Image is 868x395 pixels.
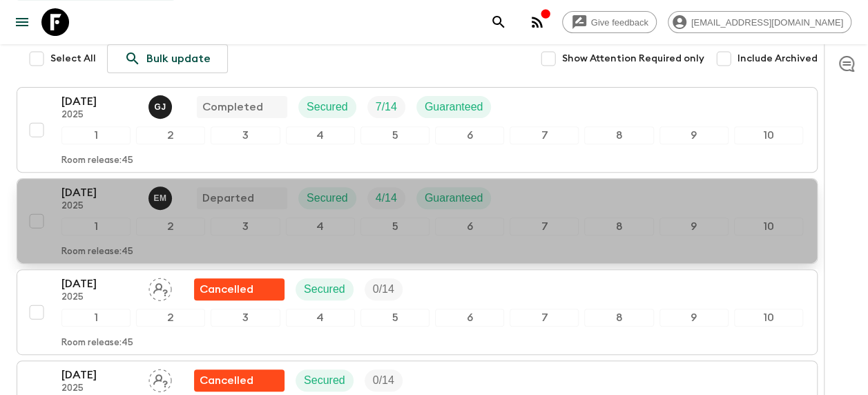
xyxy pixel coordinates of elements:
p: 2025 [61,383,137,394]
p: Departed [202,190,254,206]
div: 8 [584,126,653,144]
div: Secured [298,187,356,209]
span: Select All [50,52,96,66]
div: 5 [360,126,430,144]
p: Cancelled [200,372,253,389]
div: [EMAIL_ADDRESS][DOMAIN_NAME] [668,11,851,33]
p: 0 / 14 [373,372,394,389]
a: Give feedback [562,11,657,33]
button: search adventures [485,8,512,36]
div: 9 [659,309,729,327]
p: 2025 [61,201,137,212]
p: 2025 [61,292,137,303]
div: Trip Fill [365,369,403,392]
p: Guaranteed [425,99,483,115]
div: Trip Fill [365,278,403,300]
button: [DATE]2025Assign pack leaderFlash Pack cancellationSecuredTrip Fill12345678910Room release:45 [17,269,818,355]
p: Secured [304,281,345,298]
div: 9 [659,126,729,144]
div: 4 [286,218,355,235]
div: Flash Pack cancellation [194,278,284,300]
p: [DATE] [61,367,137,383]
p: Secured [307,99,348,115]
p: [DATE] [61,276,137,292]
div: 6 [435,126,504,144]
div: 10 [734,309,803,327]
p: Guaranteed [425,190,483,206]
div: Secured [296,369,354,392]
p: 4 / 14 [376,190,397,206]
span: Assign pack leader [148,282,172,293]
p: Bulk update [146,50,211,67]
div: Secured [298,96,356,118]
p: Cancelled [200,281,253,298]
span: Gerald John [148,99,175,110]
span: Emanuel Munisi [148,191,175,202]
div: 8 [584,218,653,235]
div: 1 [61,218,131,235]
div: 3 [211,126,280,144]
div: 6 [435,218,504,235]
a: Bulk update [107,44,228,73]
div: Trip Fill [367,96,405,118]
div: 1 [61,126,131,144]
div: Trip Fill [367,187,405,209]
span: Assign pack leader [148,373,172,384]
div: 2 [136,126,205,144]
p: Secured [304,372,345,389]
div: 7 [510,309,579,327]
p: Secured [307,190,348,206]
button: [DATE]2025Emanuel MunisiDepartedSecuredTrip FillGuaranteed12345678910Room release:45 [17,178,818,264]
button: [DATE]2025Gerald JohnCompletedSecuredTrip FillGuaranteed12345678910Room release:45 [17,87,818,173]
div: 5 [360,309,430,327]
div: 9 [659,218,729,235]
p: [DATE] [61,184,137,201]
div: 5 [360,218,430,235]
div: 3 [211,218,280,235]
div: 8 [584,309,653,327]
span: Show Attention Required only [562,52,704,66]
p: 0 / 14 [373,281,394,298]
div: 10 [734,218,803,235]
p: 2025 [61,110,137,121]
div: 4 [286,309,355,327]
div: 2 [136,218,205,235]
div: Flash Pack cancellation [194,369,284,392]
span: Include Archived [737,52,818,66]
span: Give feedback [584,17,656,28]
p: Room release: 45 [61,247,133,258]
p: Completed [202,99,263,115]
p: Room release: 45 [61,338,133,349]
p: 7 / 14 [376,99,397,115]
p: Room release: 45 [61,155,133,166]
div: 7 [510,126,579,144]
div: 10 [734,126,803,144]
div: 7 [510,218,579,235]
span: [EMAIL_ADDRESS][DOMAIN_NAME] [684,17,851,28]
button: menu [8,8,36,36]
div: 4 [286,126,355,144]
div: 2 [136,309,205,327]
div: Secured [296,278,354,300]
div: 1 [61,309,131,327]
div: 6 [435,309,504,327]
p: [DATE] [61,93,137,110]
div: 3 [211,309,280,327]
